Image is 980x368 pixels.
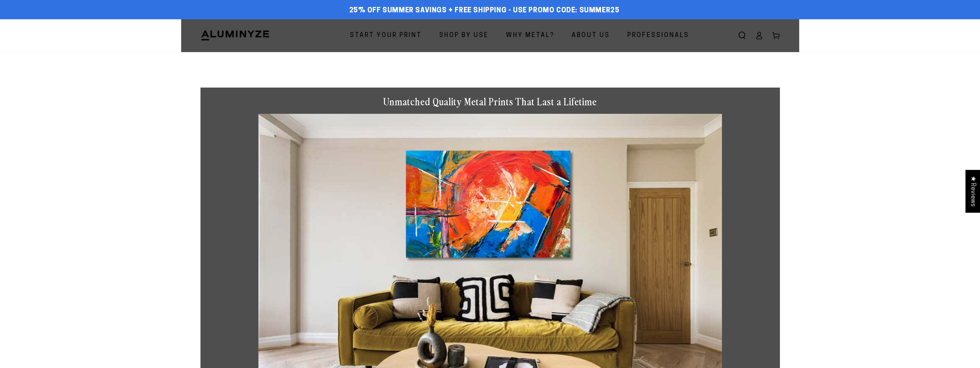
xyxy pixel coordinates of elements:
a: Professionals [622,25,695,46]
a: About Us [566,25,616,46]
a: Start Your Print [344,25,428,46]
span: Shop By Use [439,30,489,41]
span: 25% off Summer Savings + Free Shipping - Use Promo Code: SUMMER25 [349,7,620,15]
a: Shop By Use [433,25,494,46]
summary: Search our site [734,27,751,44]
span: About Us [572,30,610,41]
h1: Metal Prints [200,52,780,72]
span: Professionals [627,30,689,41]
h1: Unmatched Quality Metal Prints That Last a Lifetime [258,95,722,108]
div: Click to open Judge.me floating reviews tab [965,170,980,213]
span: Why Metal? [506,30,554,41]
a: Why Metal? [500,25,560,46]
img: Aluminyze [200,30,270,41]
span: Start Your Print [350,30,422,41]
